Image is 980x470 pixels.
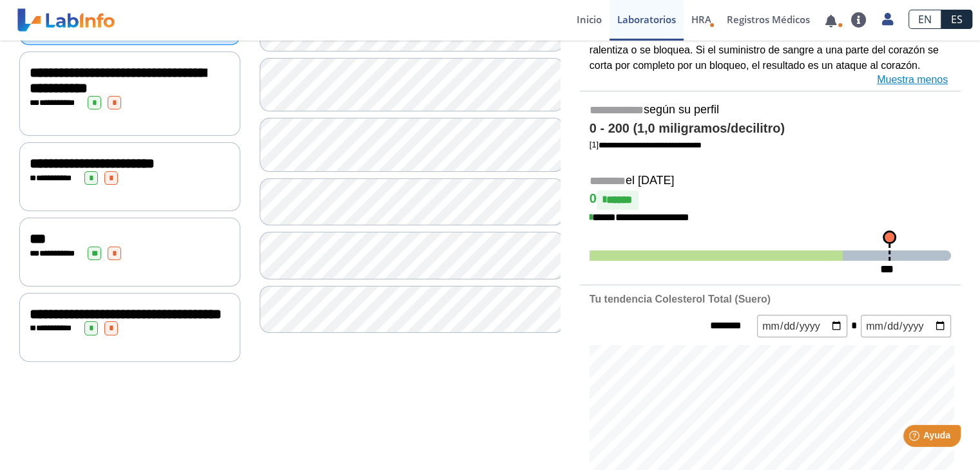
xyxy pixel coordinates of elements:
[577,13,602,26] font: Inicio
[918,12,932,26] font: EN
[877,74,948,85] font: Muestra menos
[644,103,719,116] font: según su perfil
[727,13,810,26] font: Registros Médicos
[951,12,963,26] font: ES
[757,315,847,337] input: mm/dd/aaaa
[590,140,599,149] font: [1]
[590,294,771,305] font: Tu tendencia Colesterol Total (Suero)
[865,420,966,456] iframe: Lanzador de widgets de ayuda
[617,13,676,26] font: Laboratorios
[691,13,711,26] font: HRA
[861,315,951,337] input: mm/dd/aaaa
[590,121,785,135] font: 0 - 200 (1,0 miligramos/decilitro)
[626,174,675,187] font: el [DATE]
[590,191,597,205] font: 0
